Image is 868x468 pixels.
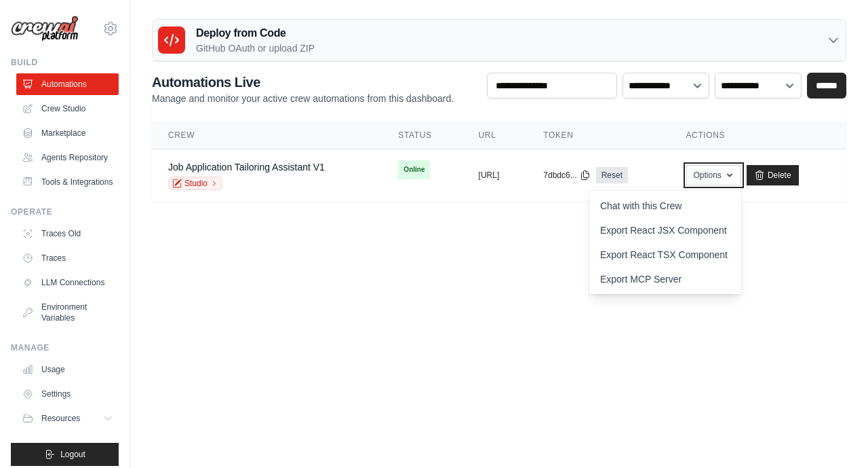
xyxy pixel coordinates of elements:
[16,147,119,168] a: Agents Repository
[382,122,462,149] th: Status
[60,449,85,460] span: Logout
[589,194,741,218] a: Chat with this Crew
[589,218,741,242] a: Export React JSX Component
[196,25,315,41] h3: Deploy from Code
[16,383,119,405] a: Settings
[11,342,119,353] div: Manage
[11,206,119,217] div: Operate
[152,122,382,149] th: Crew
[16,272,119,293] a: LLM Connections
[596,167,628,183] a: Reset
[16,98,119,120] a: Crew Studio
[398,160,430,179] span: Online
[527,122,669,149] th: Token
[11,16,79,42] img: Logo
[11,57,119,68] div: Build
[686,165,741,185] button: Options
[11,443,119,466] button: Logout
[41,413,80,424] span: Resources
[152,73,454,92] h2: Automations Live
[589,242,741,267] a: Export React TSX Component
[16,73,119,95] a: Automations
[589,267,741,291] a: Export MCP Server
[16,223,119,245] a: Traces Old
[16,247,119,269] a: Traces
[196,41,315,55] p: GitHub OAuth or upload ZIP
[16,408,119,429] button: Resources
[462,122,528,149] th: URL
[16,359,119,380] a: Usage
[168,162,325,173] a: Job Application Tailoring Assistant V1
[152,92,454,105] p: Manage and monitor your active crew automations from this dashboard.
[16,122,119,144] a: Marketplace
[747,165,799,185] a: Delete
[16,171,119,193] a: Tools & Integrations
[543,170,590,181] button: 7dbdc6...
[670,122,846,149] th: Actions
[168,177,222,190] a: Studio
[16,296,119,329] a: Environment Variables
